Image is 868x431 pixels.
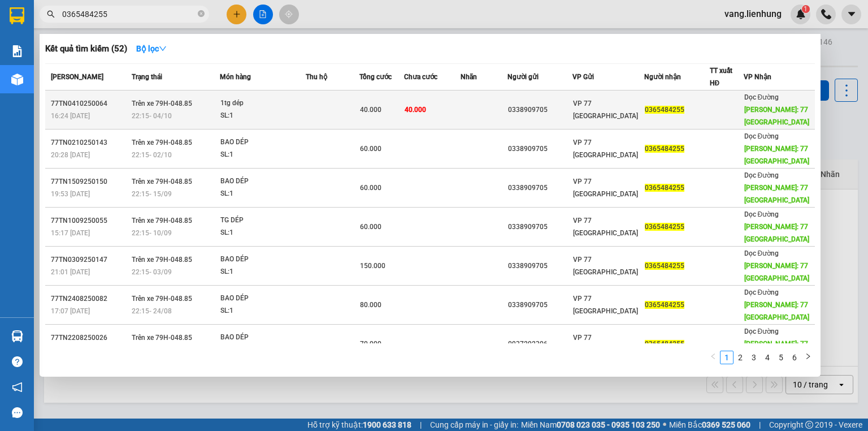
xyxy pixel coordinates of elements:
span: left [710,353,717,360]
span: VP Gửi [572,73,594,81]
div: 77TN0210250143 [51,137,128,149]
span: Trạng thái [132,73,162,81]
span: Người nhận [644,73,681,81]
h3: Kết quả tìm kiếm ( 52 ) [45,43,127,55]
li: 6 [788,351,801,364]
li: Previous Page [706,351,720,364]
span: [PERSON_NAME]: 77 [GEOGRAPHIC_DATA] [744,184,809,204]
img: logo-vxr [10,7,24,24]
span: 150.000 [360,262,385,270]
div: BAO DÉP [220,292,305,305]
span: 0365484255 [645,223,684,231]
span: Người gửi [507,73,539,81]
img: warehouse-icon [11,330,23,342]
span: Dọc Đường [744,171,779,179]
span: question-circle [12,356,23,367]
div: 0338909705 [508,260,572,272]
span: Chưa cước [404,73,437,81]
li: Next Page [801,351,815,364]
span: 20:28 [DATE] [51,151,90,159]
button: left [706,351,720,364]
span: VP 77 [GEOGRAPHIC_DATA] [573,139,638,159]
a: 6 [788,351,801,364]
span: 40.000 [360,106,381,114]
span: 22:15 - 24/08 [132,307,172,315]
div: 77TN1509250150 [51,176,128,188]
span: VP 77 [GEOGRAPHIC_DATA] [573,295,638,315]
span: Trên xe 79H-048.85 [132,100,192,107]
span: Tổng cước [359,73,392,81]
li: 4 [761,351,774,364]
span: 60.000 [360,184,381,192]
div: 0338909705 [508,299,572,311]
li: 2 [734,351,747,364]
div: SL: 1 [220,305,305,317]
span: Trên xe 79H-048.85 [132,178,192,186]
button: right [801,351,815,364]
img: warehouse-icon [11,74,23,85]
span: VP Nhận [744,73,771,81]
span: [PERSON_NAME]: 77 [GEOGRAPHIC_DATA] [744,145,809,165]
div: 0338909705 [508,182,572,194]
span: 22:15 - 03/09 [132,268,172,276]
span: notification [12,382,23,393]
span: Dọc Đường [744,327,779,335]
span: 80.000 [360,301,381,309]
a: 3 [748,351,760,364]
div: SL: 1 [220,188,305,200]
button: Bộ lọcdown [127,40,176,58]
span: [PERSON_NAME]: 77 [GEOGRAPHIC_DATA] [744,106,809,126]
li: 3 [747,351,761,364]
span: Dọc Đường [744,288,779,296]
span: Nhãn [461,73,477,81]
li: 1 [720,351,734,364]
input: Tìm tên, số ĐT hoặc mã đơn [62,8,196,20]
div: 0338909705 [508,104,572,116]
span: 0365484255 [645,145,684,153]
span: 22:15 - 04/10 [132,112,172,120]
span: TT xuất HĐ [710,67,732,87]
span: Trên xe 79H-048.85 [132,334,192,342]
span: 40.000 [405,106,426,114]
div: SL: 1 [220,227,305,239]
span: 0365484255 [645,106,684,114]
div: 77TN0309250147 [51,254,128,266]
div: SL: 1 [220,110,305,122]
span: Món hàng [220,73,251,81]
span: [PERSON_NAME]: 77 [GEOGRAPHIC_DATA] [744,223,809,243]
span: Dọc Đường [744,132,779,140]
span: VP 77 [GEOGRAPHIC_DATA] [573,256,638,276]
span: down [159,45,167,53]
a: 4 [761,351,774,364]
span: [PERSON_NAME]: 77 [GEOGRAPHIC_DATA] [744,340,809,360]
span: 22:15 - 10/09 [132,229,172,237]
span: 21:01 [DATE] [51,268,90,276]
div: TG DÉP [220,214,305,227]
span: 16:24 [DATE] [51,112,90,120]
span: VP 77 [GEOGRAPHIC_DATA] [573,334,638,354]
span: 22:15 - 15/09 [132,190,172,198]
div: BAO DÉP [220,253,305,266]
span: VP 77 [GEOGRAPHIC_DATA] [573,178,638,198]
span: Dọc Đường [744,93,779,101]
span: 60.000 [360,223,381,231]
img: solution-icon [11,45,23,57]
div: 77TN0410250064 [51,98,128,110]
span: 0365484255 [645,184,684,192]
span: Trên xe 79H-048.85 [132,217,192,225]
a: 2 [734,351,747,364]
span: Thu hộ [306,73,327,81]
div: BAO DÉP [220,136,305,149]
div: BAO DÉP [220,331,305,344]
span: 0365484255 [645,262,684,270]
span: close-circle [198,10,205,17]
div: 1tg dép [220,97,305,110]
strong: Bộ lọc [136,44,167,53]
span: [PERSON_NAME] [51,73,103,81]
div: SL: 1 [220,149,305,161]
span: [PERSON_NAME]: 77 [GEOGRAPHIC_DATA] [744,262,809,282]
a: 1 [721,351,733,364]
div: 77TN2408250082 [51,293,128,305]
div: BAO DÉP [220,175,305,188]
span: search [47,10,55,18]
